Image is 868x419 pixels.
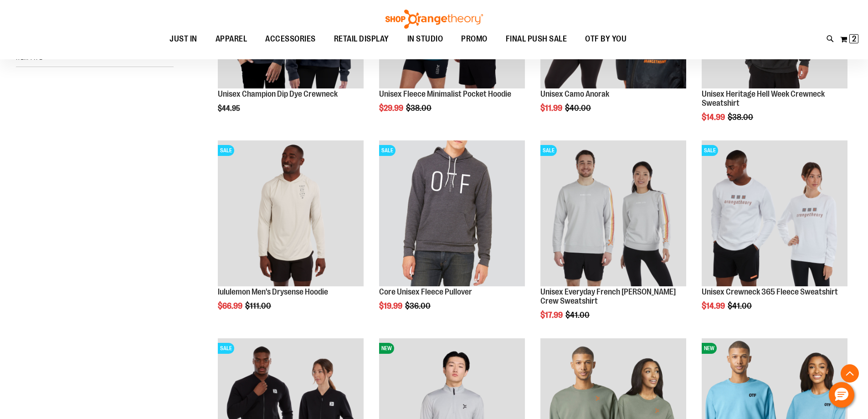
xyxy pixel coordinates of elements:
[256,29,325,50] a: ACCESSORIES
[728,301,753,310] span: $41.00
[461,29,488,49] span: PROMO
[702,89,825,108] a: Unisex Heritage Hell Week Crewneck Sweatshirt
[379,287,472,296] a: Core Unisex Fleece Pullover
[702,287,838,296] a: Unisex Crewneck 365 Fleece Sweatshirt
[334,29,389,49] span: RETAIL DISPLAY
[565,103,592,113] span: $40.00
[565,310,591,320] span: $41.00
[405,301,432,310] span: $36.00
[540,310,564,320] span: $17.99
[218,287,328,296] a: lululemon Men's Drysense Hoodie
[702,140,847,288] a: Product image for Unisex Crewneck 365 Fleece SweatshirtSALE
[379,140,525,288] a: Product image for Core Unisex Fleece PulloverSALE
[497,29,576,50] a: FINAL PUSH SALE
[216,29,247,49] span: APPAREL
[325,29,398,50] a: RETAIL DISPLAY
[702,145,718,156] span: SALE
[452,29,497,50] a: PROMO
[702,113,726,122] span: $14.99
[540,287,676,305] a: Unisex Everyday French [PERSON_NAME] Crew Sweatshirt
[206,29,257,49] a: APPAREL
[265,29,316,49] span: ACCESSORIES
[218,140,364,288] a: Product image for lululemon Mens Drysense Hoodie BoneSALE
[379,343,394,354] span: NEW
[398,29,452,50] a: IN STUDIO
[697,136,852,334] div: product
[728,113,755,122] span: $38.00
[841,364,859,383] button: Back To Top
[536,136,691,342] div: product
[407,29,443,49] span: IN STUDIO
[576,29,636,50] a: OTF BY YOU
[218,104,241,113] span: $44.95
[702,343,717,354] span: NEW
[379,103,405,113] span: $29.99
[540,89,609,98] a: Unisex Camo Anorak
[540,140,686,286] img: Product image for Unisex Everyday French Terry Crew Sweatshirt
[379,145,395,156] span: SALE
[540,140,686,288] a: Product image for Unisex Everyday French Terry Crew SweatshirtSALE
[379,89,511,98] a: Unisex Fleece Minimalist Pocket Hoodie
[379,140,525,286] img: Product image for Core Unisex Fleece Pullover
[218,343,234,354] span: SALE
[702,301,726,310] span: $14.99
[218,89,338,98] a: Unisex Champion Dip Dye Crewneck
[160,29,206,50] a: JUST IN
[540,145,557,156] span: SALE
[585,29,627,49] span: OTF BY YOU
[375,136,529,334] div: product
[384,10,484,29] img: Shop Orangetheory
[218,145,234,156] span: SALE
[702,140,847,286] img: Product image for Unisex Crewneck 365 Fleece Sweatshirt
[213,136,368,334] div: product
[379,301,404,310] span: $19.99
[218,301,244,310] span: $66.99
[852,34,856,43] span: 2
[829,382,854,408] button: Hello, have a question? Let’s chat.
[218,140,364,286] img: Product image for lululemon Mens Drysense Hoodie Bone
[406,103,433,113] span: $38.00
[169,29,197,49] span: JUST IN
[506,29,567,49] span: FINAL PUSH SALE
[245,301,272,310] span: $111.00
[540,103,564,113] span: $11.99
